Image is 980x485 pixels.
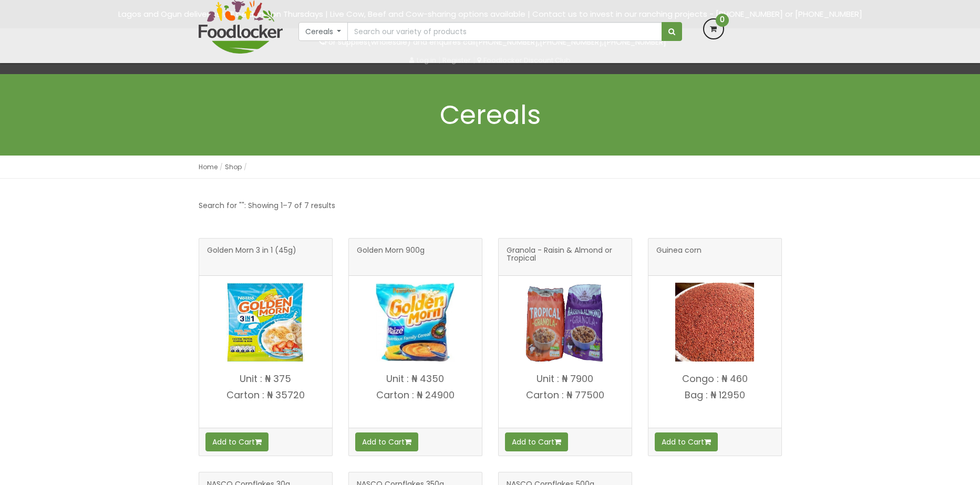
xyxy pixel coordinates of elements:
span: Golden Morn 3 in 1 (45g) [207,246,296,267]
p: Search for "": Showing 1–7 of 7 results [199,200,335,212]
span: Guinea corn [656,246,702,267]
button: Cereals [298,22,348,41]
span: 0 [716,14,729,27]
p: Unit : ₦ 7900 [499,374,632,384]
i: Add to cart [255,438,262,446]
i: Add to cart [704,438,711,446]
h1: Cereals [199,100,782,129]
img: Granola - Raisin & Almond or Tropical [525,283,604,362]
a: Shop [225,162,242,171]
button: Add to Cart [505,432,568,451]
button: Add to Cart [655,432,718,451]
i: Add to cart [554,438,561,446]
p: Carton : ₦ 24900 [349,390,482,400]
p: Congo : ₦ 460 [648,374,781,384]
img: Guinea corn [675,283,754,362]
input: Search our variety of products [347,22,662,41]
i: Add to cart [405,438,411,446]
p: Unit : ₦ 375 [199,374,332,384]
a: Home [199,162,218,171]
p: Bag : ₦ 12950 [648,390,781,400]
span: Golden Morn 900g [357,246,425,267]
img: Golden Morn 3 in 1 (45g) [226,283,305,362]
button: Add to Cart [205,432,269,451]
p: Carton : ₦ 35720 [199,390,332,400]
p: Unit : ₦ 4350 [349,374,482,384]
span: Granola - Raisin & Almond or Tropical [507,246,624,267]
button: Add to Cart [355,432,418,451]
p: Carton : ₦ 77500 [499,390,632,400]
img: Golden Morn 900g [376,283,455,362]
